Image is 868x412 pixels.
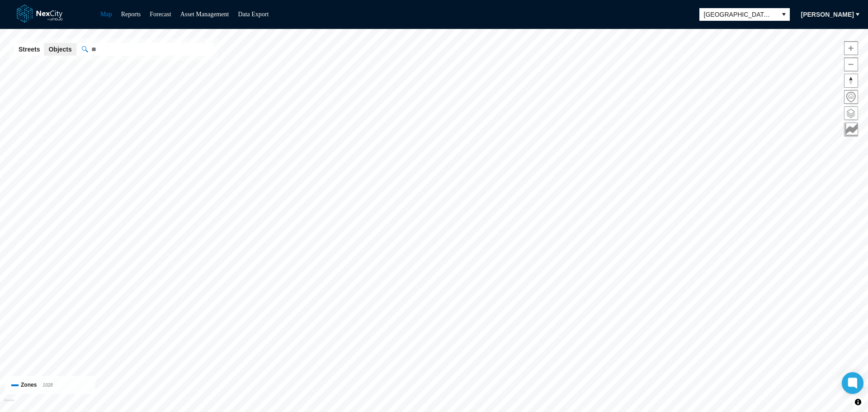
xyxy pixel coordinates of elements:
[855,397,861,407] span: Toggle attribution
[844,42,858,55] span: Zoom in
[4,399,14,409] a: Mapbox homepage
[844,106,858,120] button: Layers management
[19,45,40,54] span: Streets
[180,11,229,18] a: Asset Management
[801,10,854,19] span: [PERSON_NAME]
[48,45,71,54] span: Objects
[844,57,858,71] button: Zoom out
[844,90,858,104] button: Home
[844,58,858,71] span: Zoom out
[14,43,44,56] button: Streets
[44,43,76,56] button: Objects
[42,383,52,388] span: 1028
[704,10,774,19] span: [GEOGRAPHIC_DATA][PERSON_NAME]
[238,11,269,18] a: Data Export
[795,7,860,22] button: [PERSON_NAME]
[100,11,112,18] a: Map
[853,397,863,407] button: Toggle attribution
[150,11,171,18] a: Forecast
[844,74,858,88] button: Reset bearing to north
[844,123,858,137] button: Key metrics
[11,380,89,390] div: Zones
[844,41,858,55] button: Zoom in
[844,74,858,87] span: Reset bearing to north
[121,11,141,18] a: Reports
[778,8,790,21] button: select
